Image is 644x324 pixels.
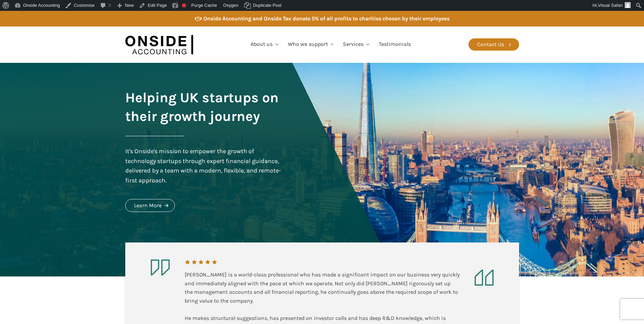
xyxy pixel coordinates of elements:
[134,201,162,210] div: Learn More
[375,33,415,56] a: Testimonials
[125,32,193,58] img: Onside Accounting
[468,38,519,51] a: Contact Us
[125,146,283,185] div: It's Onside's mission to empower the growth of technology startups through expert financial guida...
[125,88,283,126] h1: Helping UK startups on their growth journey
[125,199,175,212] a: Learn More
[203,14,449,23] div: Onside Accounting and Onside Tax donate 5% of all profits to charities chosen by their employees
[182,3,186,7] div: Focus keyphrase not set
[477,40,504,49] div: Contact Us
[284,33,339,56] a: Who we support
[246,33,284,56] a: About us
[339,33,375,56] a: Services
[598,3,623,8] span: Visual Safari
